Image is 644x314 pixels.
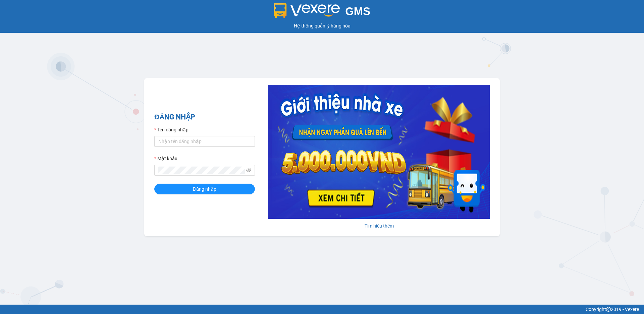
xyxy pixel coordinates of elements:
label: Mật khẩu [154,155,177,162]
span: GMS [345,5,370,17]
img: banner-0 [268,85,490,219]
label: Tên đăng nhập [154,126,189,133]
div: Hệ thống quản lý hàng hóa [2,22,642,29]
div: Tìm hiểu thêm [268,222,490,230]
input: Mật khẩu [158,167,245,174]
img: logo 2 [274,3,340,18]
a: GMS [274,10,371,15]
div: Copyright 2019 - Vexere [5,306,639,313]
button: Đăng nhập [154,184,255,194]
input: Tên đăng nhập [154,136,255,147]
span: eye-invisible [246,168,251,173]
h2: ĐĂNG NHẬP [154,112,255,123]
span: copyright [606,307,611,312]
span: Đăng nhập [193,185,216,193]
